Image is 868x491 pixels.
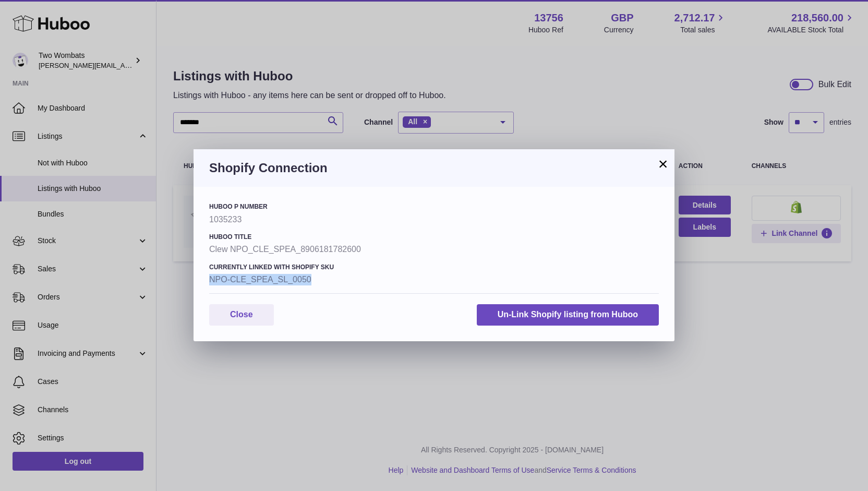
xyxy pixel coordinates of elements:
h4: Currently Linked with Shopify SKU [209,263,659,271]
button: × [657,158,669,170]
button: Close [209,304,274,326]
h3: Shopify Connection [209,160,659,176]
strong: 1035233 [209,214,659,225]
button: Un-Link Shopify listing from Huboo [477,304,659,326]
h4: Huboo P number [209,202,659,211]
strong: NPO-CLE_SPEA_SL_0050 [209,274,659,285]
strong: Clew NPO_CLE_SPEA_8906181782600 [209,244,659,255]
h4: Huboo Title [209,233,659,241]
